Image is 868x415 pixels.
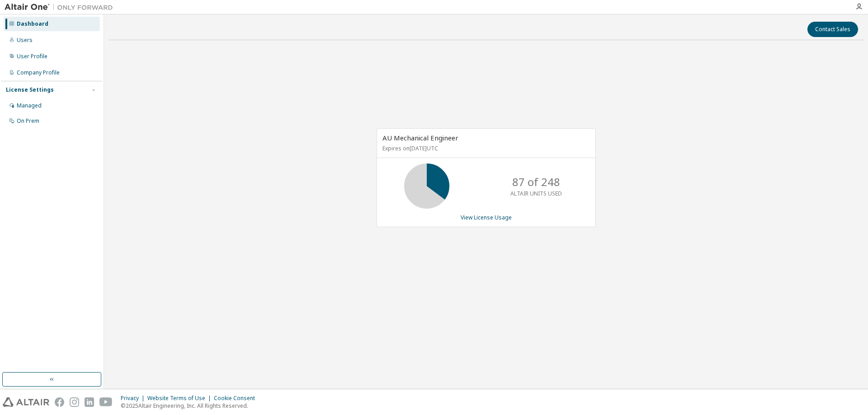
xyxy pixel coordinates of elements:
[17,37,33,44] div: Users
[17,102,42,109] div: Managed
[214,395,260,402] div: Cookie Consent
[17,69,60,76] div: Company Profile
[3,397,49,407] img: altair_logo.svg
[382,133,458,142] span: AU Mechanical Engineer
[6,86,54,93] div: License Settings
[510,190,562,197] p: ALTAIR UNITS USED
[121,402,260,410] p: © 2025 Altair Engineering, Inc. All Rights Reserved.
[5,3,118,12] img: Altair One
[461,214,512,221] a: View License Usage
[17,20,48,28] div: Dashboard
[70,397,79,407] img: instagram.svg
[121,395,147,402] div: Privacy
[382,145,588,152] p: Expires on [DATE] UTC
[55,397,64,407] img: facebook.svg
[17,117,39,125] div: On Prem
[85,397,94,407] img: linkedin.svg
[147,395,214,402] div: Website Terms of Use
[17,53,47,60] div: User Profile
[99,397,113,407] img: youtube.svg
[807,22,858,37] button: Contact Sales
[512,174,560,190] p: 87 of 248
